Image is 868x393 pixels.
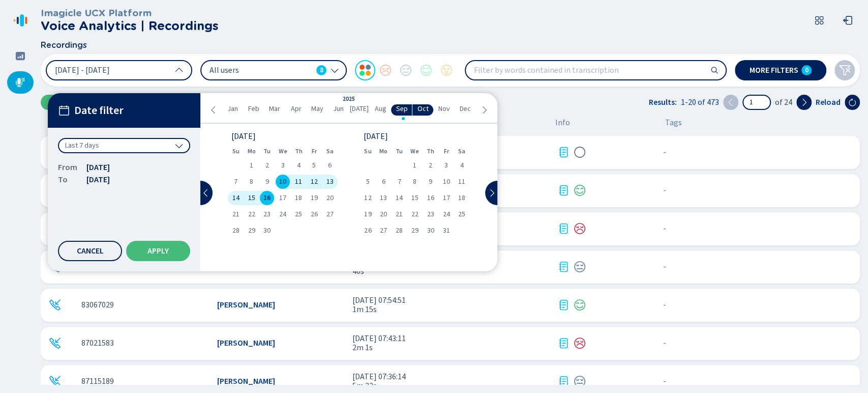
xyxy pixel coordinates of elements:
svg: arrow-clockwise [848,98,856,106]
span: Results: [649,98,677,107]
svg: mic-fill [15,77,25,88]
span: More filters [750,66,798,74]
svg: telephone-inbound [49,261,61,273]
div: Wed Sep 24 2025 [275,207,291,221]
div: Tue Oct 28 2025 [392,223,407,238]
span: 8 [413,178,416,185]
span: 26 [364,227,371,234]
span: 7 [234,178,237,185]
span: Dec [460,105,471,113]
span: No tags assigned [663,186,666,195]
span: 31 [442,227,450,234]
span: 5 [312,162,316,169]
svg: journal-text [557,146,570,158]
svg: chevron-up [175,66,183,74]
div: Mon Sep 22 2025 [244,207,259,221]
div: Sun Oct 05 2025 [360,175,376,189]
span: 10 [442,178,450,185]
div: Sat Sep 13 2025 [322,175,338,189]
span: No tags assigned [663,148,666,157]
div: Thu Sep 18 2025 [291,191,307,205]
svg: chevron-right [800,98,808,106]
abbr: Saturday [326,148,334,155]
span: 15 [248,194,255,202]
span: 9 [265,178,269,185]
svg: journal-text [557,299,570,311]
span: 28 [232,227,240,234]
span: of 24 [775,98,792,107]
svg: journal-text [557,337,570,349]
span: 6 [382,178,385,185]
svg: funnel-disabled [839,64,851,76]
div: Wed Oct 29 2025 [407,223,423,238]
abbr: Monday [248,148,256,155]
span: 21 [232,211,240,218]
div: Tue Oct 14 2025 [392,191,407,205]
div: Sun Sep 28 2025 [228,223,244,238]
button: [DATE] - [DATE] [46,60,192,80]
span: Last 7 days [65,141,99,151]
div: Sat Oct 11 2025 [454,175,470,189]
abbr: Sunday [364,148,371,155]
span: [DATE] [350,105,369,113]
span: Tags [665,118,682,127]
div: Thu Oct 02 2025 [423,158,438,173]
span: Date filter [74,104,124,117]
span: 26 [311,211,318,218]
div: Thu Oct 30 2025 [423,223,438,238]
div: Thu Oct 09 2025 [423,175,438,189]
div: Transcription available [557,299,570,311]
svg: telephone-inbound [49,375,61,387]
div: Wed Oct 01 2025 [407,158,423,173]
div: Negative sentiment [574,337,586,349]
svg: chevron-right [480,106,488,114]
span: 11 [458,178,465,185]
svg: icon-emoji-sad [574,337,586,349]
span: 1 [250,162,253,169]
div: Mon Sep 29 2025 [244,223,259,238]
svg: telephone-inbound [49,337,61,349]
div: Tue Oct 07 2025 [392,175,407,189]
div: Thu Sep 11 2025 [291,175,307,189]
span: 20 [326,194,334,202]
span: 6 [328,162,332,169]
span: Apply [147,247,169,255]
div: Mon Sep 01 2025 [244,158,259,173]
svg: telephone-inbound [49,299,61,311]
span: 23 [263,211,271,218]
div: Transcription available [557,146,570,158]
span: 25 [295,211,302,218]
div: Fri Oct 31 2025 [438,223,454,238]
div: Negative sentiment [574,222,586,235]
span: No tags assigned [663,224,666,233]
span: 12 [311,178,318,185]
div: Sun Sep 07 2025 [228,175,244,189]
div: Thu Sep 04 2025 [291,158,307,173]
span: 10 [279,178,286,185]
div: Sun Oct 26 2025 [360,223,376,238]
div: Wed Sep 17 2025 [275,191,291,205]
span: 18 [458,194,465,202]
h2: Voice Analytics | Recordings [41,19,219,33]
span: 21 [396,211,403,218]
span: Feb [248,105,259,113]
span: 30 [263,227,271,234]
svg: calendar [58,104,70,117]
span: Apr [290,105,301,113]
span: 18 [295,194,302,202]
span: 1 [413,162,416,169]
svg: journal-text [557,184,570,196]
abbr: Thursday [427,148,434,155]
span: 17 [279,194,286,202]
div: Thu Sep 25 2025 [291,207,307,221]
div: Positive sentiment [574,299,586,311]
span: No tags assigned [663,262,666,271]
span: 27 [326,211,334,218]
span: 24 [279,211,286,218]
button: Next page [796,95,812,110]
span: 25 [458,211,465,218]
span: [DATE] [86,161,110,174]
div: Wed Oct 22 2025 [407,207,423,221]
div: Fri Oct 17 2025 [438,191,454,205]
svg: icon-emoji-silent [574,146,586,158]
